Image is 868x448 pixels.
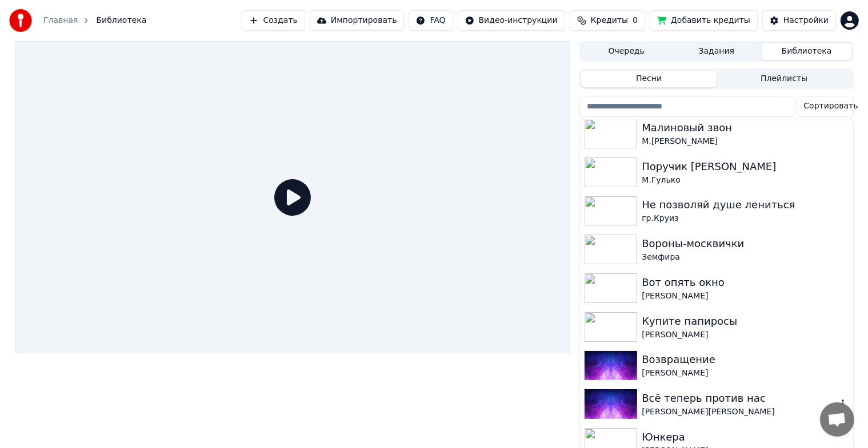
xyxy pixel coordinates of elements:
[642,120,848,136] div: Малиновый звон
[642,329,848,341] div: [PERSON_NAME]
[633,15,638,26] span: 0
[642,313,848,329] div: Купите папиросы
[43,15,78,26] a: Главная
[570,10,645,31] button: Кредиты0
[717,71,852,87] button: Плейлисты
[642,136,848,147] div: М.[PERSON_NAME]
[642,175,848,186] div: М.Гулько
[458,10,565,31] button: Видео-инструкции
[242,10,305,31] button: Создать
[642,213,848,224] div: гр.Круиз
[783,15,829,26] div: Настройки
[581,71,717,87] button: Песни
[9,9,32,32] img: youka
[581,43,671,60] button: Очередь
[642,290,848,302] div: [PERSON_NAME]
[96,15,146,26] span: Библиотека
[642,368,848,379] div: [PERSON_NAME]
[804,100,858,112] span: Сортировать
[43,15,146,26] nav: breadcrumb
[642,429,848,445] div: Юнкера
[310,10,405,31] button: Импортировать
[671,43,762,60] button: Задания
[642,275,848,290] div: Вот опять окно
[591,15,628,26] span: Кредиты
[642,352,848,368] div: Возвращение
[642,236,848,252] div: Вороны-москвички
[650,10,758,31] button: Добавить кредиты
[820,402,854,437] div: Открытый чат
[409,10,453,31] button: FAQ
[642,197,848,213] div: Не позволяй душе лениться
[642,390,837,406] div: Всё теперь против нас
[762,10,836,31] button: Настройки
[762,43,852,60] button: Библиотека
[642,406,837,418] div: [PERSON_NAME][PERSON_NAME]
[642,252,848,263] div: Земфира
[642,159,848,175] div: Поручик [PERSON_NAME]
